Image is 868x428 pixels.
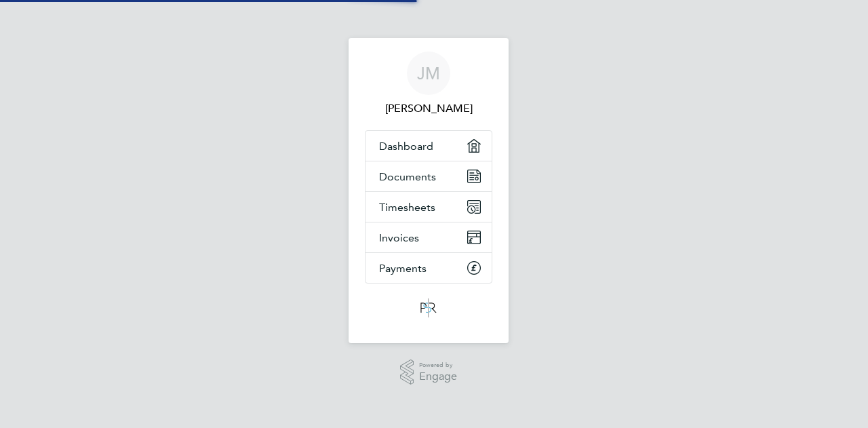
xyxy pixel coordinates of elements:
[419,359,457,371] span: Powered by
[365,297,492,319] a: Go to home page
[349,38,509,343] nav: Main navigation
[379,231,419,244] span: Invoices
[379,201,435,214] span: Timesheets
[379,262,427,275] span: Payments
[417,64,440,82] span: JM
[379,170,436,183] span: Documents
[416,297,441,319] img: psrsolutions-logo-retina.png
[366,161,492,191] a: Documents
[365,52,492,117] a: JM[PERSON_NAME]
[366,192,492,222] a: Timesheets
[366,222,492,252] a: Invoices
[379,140,433,153] span: Dashboard
[366,253,492,283] a: Payments
[366,131,492,161] a: Dashboard
[400,359,458,385] a: Powered byEngage
[419,371,457,383] span: Engage
[365,100,492,117] span: Julie Millerchip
